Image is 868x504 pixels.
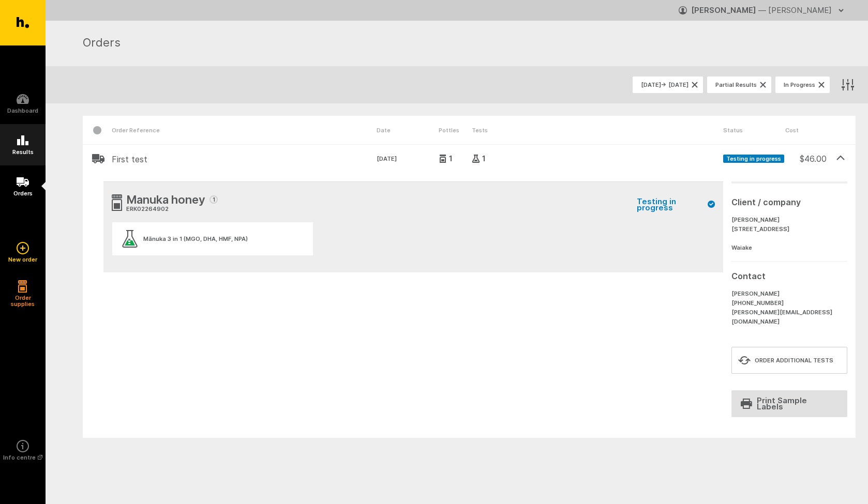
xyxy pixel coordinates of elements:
div: Status [723,116,785,144]
h3: Contact [731,270,843,282]
div: $ 46.00 [785,144,827,165]
span: Testing in progress [723,155,784,163]
span: Manuka honey [126,191,205,210]
span: Partial Results [715,82,757,88]
h5: Dashboard [7,108,38,114]
div: [PERSON_NAME] [PHONE_NUMBER] [PERSON_NAME][EMAIL_ADDRESS][DOMAIN_NAME] [731,286,843,327]
span: [DATE] → [DATE] [641,82,689,88]
h3: Client / company [731,196,843,208]
div: Date [377,116,439,144]
button: Order additional tests [731,347,847,374]
h2: First test [112,155,377,164]
div: Order Reference [112,116,377,144]
span: 1 [209,195,218,204]
h5: Results [12,149,34,155]
h1: Orders [83,34,843,53]
strong: [PERSON_NAME] [691,5,756,15]
span: In Progress [784,82,815,88]
h5: Order supplies [7,295,38,307]
div: Cost [785,116,827,144]
span: 1 [447,156,453,162]
div: ERK02264902 [126,205,218,214]
h5: Orders [13,190,33,196]
div: Pottles [439,116,472,144]
h5: Info centre [3,454,42,461]
button: [PERSON_NAME] — [PERSON_NAME] [679,2,847,19]
address: [PERSON_NAME] [STREET_ADDRESS] Waiake [731,212,843,253]
header: First test[DATE]11Testing in progress$46.00 [83,144,856,173]
div: Tests [472,116,723,144]
div: Mānuka 3 in 1 (MGO, DHA, HMF, NPA) [143,236,248,242]
time: [DATE] [377,155,439,164]
span: — [PERSON_NAME] [758,5,832,15]
h5: New order [8,256,37,263]
span: 1 [480,156,486,162]
a: Print Sample Labels [731,390,847,417]
span: Testing in progress [637,198,715,211]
